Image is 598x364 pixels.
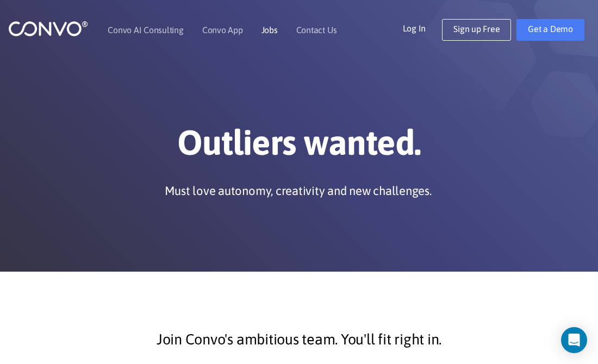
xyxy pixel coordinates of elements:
p: Join Convo's ambitious team. You'll fit right in. [16,326,582,353]
a: Log In [403,19,443,36]
img: logo_1.png [8,20,88,37]
a: Get a Demo [516,19,584,41]
a: Convo AI Consulting [108,26,183,34]
a: Contact Us [296,26,337,34]
p: Must love autonomy, creativity and new challenges. [165,183,432,199]
a: Sign up Free [442,19,511,41]
div: Open Intercom Messenger [561,327,587,353]
a: Jobs [261,26,278,34]
a: Convo App [202,26,243,34]
h1: Outliers wanted. [24,122,574,172]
